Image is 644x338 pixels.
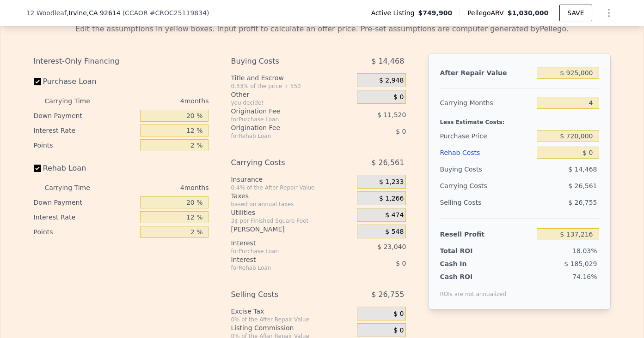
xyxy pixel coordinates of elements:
label: Rehab Loan [34,160,137,177]
div: Carrying Costs [440,178,497,194]
div: Origination Fee [231,107,334,116]
span: $ 1,266 [379,195,404,203]
div: Less Estimate Costs: [440,111,599,128]
span: $ 0 [393,310,404,318]
div: Interest-Only Financing [34,53,209,70]
div: 0.4% of the After Repair Value [231,184,353,191]
span: $ 185,029 [564,260,597,267]
div: Selling Costs [440,194,533,211]
div: Interest [231,255,334,264]
span: $ 26,561 [568,182,597,190]
button: Show Options [600,4,618,22]
div: Cash In [440,259,497,268]
div: Carrying Costs [231,154,334,171]
span: $ 14,468 [568,166,597,173]
div: for Rehab Loan [231,264,334,272]
span: $ 0 [393,93,404,101]
div: [PERSON_NAME] [231,225,353,234]
span: $ 11,520 [377,111,406,119]
div: Buying Costs [231,53,334,70]
span: CCAOR [125,9,148,17]
span: Active Listing [371,8,418,18]
div: Resell Profit [440,226,533,243]
div: ROIs are not annualized [440,281,506,298]
div: 4 months [109,94,209,108]
div: Down Payment [34,108,137,123]
div: Origination Fee [231,123,334,132]
div: Interest Rate [34,123,137,138]
span: Pellego ARV [467,8,508,18]
button: SAVE [559,5,592,21]
span: $ 26,755 [371,286,404,303]
span: $ 474 [385,211,404,219]
div: Purchase Price [440,128,533,144]
span: $ 1,233 [379,178,404,186]
div: Down Payment [34,195,137,210]
span: $1,030,000 [508,9,549,17]
div: Edit the assumptions in yellow boxes. Input profit to calculate an offer price. Pre-set assumptio... [34,24,611,35]
input: Rehab Loan [34,165,41,172]
span: $ 0 [396,128,406,135]
div: for Purchase Loan [231,116,334,123]
div: Buying Costs [440,161,533,178]
div: for Rehab Loan [231,132,334,140]
div: Listing Commission [231,323,353,332]
div: After Repair Value [440,65,533,81]
label: Purchase Loan [34,73,137,90]
div: Interest [231,238,334,248]
span: $ 26,755 [568,199,597,206]
span: $749,900 [418,8,453,18]
span: 18.03% [572,247,597,255]
div: Rehab Costs [440,144,533,161]
span: 74.16% [572,273,597,280]
input: Purchase Loan [34,78,41,85]
div: Carrying Time [45,94,105,108]
div: Utilities [231,208,353,217]
span: 12 Woodleaf [26,8,67,18]
div: Excise Tax [231,307,353,316]
div: 4 months [109,180,209,195]
span: # CROC25119834 [150,9,207,17]
div: you decide! [231,99,353,107]
div: Taxes [231,191,353,201]
div: Interest Rate [34,210,137,225]
div: Selling Costs [231,286,334,303]
div: Total ROI [440,246,497,255]
div: Title and Escrow [231,73,353,83]
span: $ 23,040 [377,243,406,250]
div: Cash ROI [440,272,506,281]
span: , CA 92614 [87,9,121,17]
div: 0.33% of the price + 550 [231,83,353,90]
div: 3¢ per Finished Square Foot [231,217,353,225]
div: based on annual taxes [231,201,353,208]
div: Points [34,138,137,153]
span: $ 14,468 [371,53,404,70]
div: Insurance [231,175,353,184]
div: 0% of the After Repair Value [231,316,353,323]
span: $ 2,948 [379,77,404,85]
span: , Irvine [67,8,121,18]
div: Other [231,90,353,99]
span: $ 0 [393,326,404,335]
span: $ 26,561 [371,154,404,171]
div: Carrying Time [45,180,105,195]
div: Points [34,225,137,239]
div: ( ) [123,8,209,18]
span: $ 0 [396,260,406,267]
div: Carrying Months [440,95,533,111]
span: $ 548 [385,228,404,236]
div: for Purchase Loan [231,248,334,255]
